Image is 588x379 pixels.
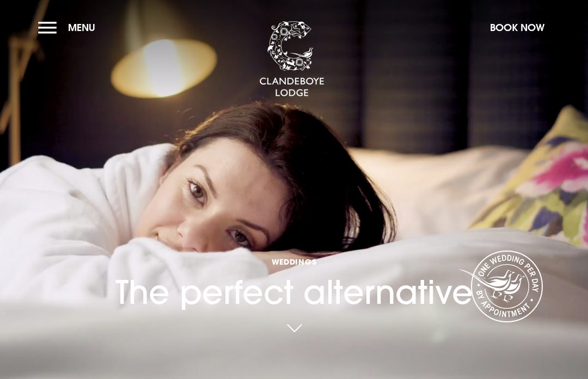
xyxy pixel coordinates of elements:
[115,256,473,267] span: Weddings
[115,209,473,311] h1: The perfect alternative
[259,21,324,97] img: Clandeboye Lodge
[485,16,550,39] button: Book Now
[68,21,95,34] span: Menu
[38,16,101,39] button: Menu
